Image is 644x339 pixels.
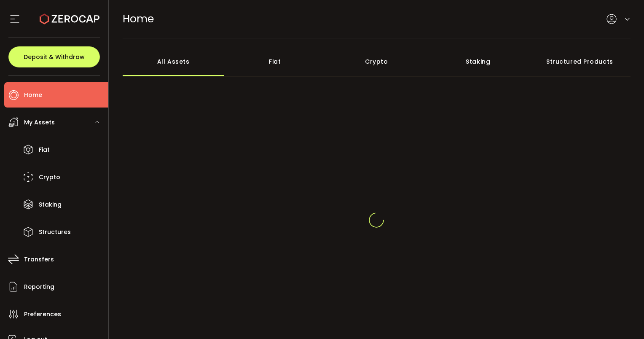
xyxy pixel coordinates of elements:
[224,47,326,76] div: Fiat
[529,47,631,76] div: Structured Products
[123,11,154,26] span: Home
[24,308,61,320] span: Preferences
[39,226,71,238] span: Structures
[39,199,62,211] span: Staking
[427,47,529,76] div: Staking
[24,54,85,60] span: Deposit & Withdraw
[24,253,54,266] span: Transfers
[24,281,54,293] span: Reporting
[24,116,55,129] span: My Assets
[8,46,100,67] button: Deposit & Withdraw
[24,89,42,101] span: Home
[39,144,50,156] span: Fiat
[123,47,224,76] div: All Assets
[326,47,427,76] div: Crypto
[39,171,60,183] span: Crypto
